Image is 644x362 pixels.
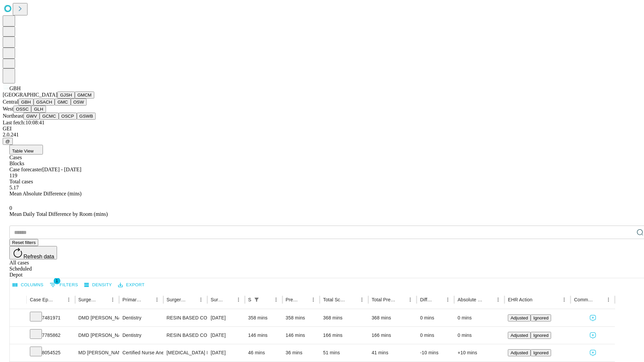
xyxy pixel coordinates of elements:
button: Menu [152,295,162,304]
div: RESIN BASED COMPOSITE 1 SURFACE, POSTERIOR [167,327,204,344]
button: Menu [271,295,281,304]
div: Predicted In Room Duration [286,297,299,302]
span: Total cases [9,179,33,184]
div: 358 mins [286,309,317,326]
button: GBH [18,99,34,106]
span: Ignored [533,350,548,355]
button: Sort [396,295,406,304]
div: 0 mins [458,309,501,326]
button: Sort [484,295,493,304]
div: Difference [420,297,433,302]
button: Adjusted [508,349,531,356]
div: 0 mins [458,327,501,344]
button: Refresh data [9,246,57,259]
button: Density [83,280,114,290]
button: GMCM [75,92,94,99]
div: Scheduled In Room Duration [248,297,251,302]
button: GSACH [34,99,55,106]
button: Menu [309,295,318,304]
div: 7785862 [30,327,72,344]
button: Menu [108,295,117,304]
span: Northeast [3,113,23,119]
button: GJSH [57,92,75,99]
div: 51 mins [323,344,365,361]
button: Sort [143,295,152,304]
button: Sort [99,295,108,304]
div: Total Scheduled Duration [323,297,347,302]
button: Expand [13,347,23,359]
div: 146 mins [248,327,279,344]
button: Sort [299,295,309,304]
span: [DATE] - [DATE] [42,167,81,172]
button: Menu [64,295,73,304]
button: Reset filters [9,239,38,246]
div: 166 mins [372,327,414,344]
div: Primary Service [122,297,142,302]
button: OSW [71,99,87,106]
button: Expand [13,330,23,342]
button: @ [3,138,13,145]
button: Sort [187,295,196,304]
div: [DATE] [211,309,241,326]
div: Total Predicted Duration [372,297,396,302]
span: Table View [12,148,34,154]
div: 368 mins [323,309,365,326]
button: Show filters [252,295,261,304]
span: Adjusted [511,333,528,338]
div: DMD [PERSON_NAME] [PERSON_NAME] Dmd [78,309,116,326]
button: Menu [406,295,415,304]
div: 8054525 [30,344,72,361]
button: GMC [55,99,70,106]
span: 119 [9,173,17,178]
button: Ignored [531,349,551,356]
button: OSSC [13,106,32,113]
span: Last fetch: 10:08:41 [3,120,45,125]
span: Reset filters [12,240,36,245]
button: Sort [224,295,234,304]
div: 146 mins [286,327,317,344]
div: Surgery Date [211,297,224,302]
div: 36 mins [286,344,317,361]
button: Table View [9,145,43,155]
div: 368 mins [372,309,414,326]
div: Dentistry [122,327,160,344]
button: OSCP [59,113,77,120]
div: 46 mins [248,344,279,361]
div: Surgeon Name [78,297,98,302]
button: Sort [55,295,64,304]
div: RESIN BASED COMPOSITE 4/OR MORE SURFACES, ANTERIOR [167,309,204,326]
span: 0 [9,205,12,211]
div: 0 mins [420,309,451,326]
button: Ignored [531,332,551,339]
button: Adjusted [508,332,531,339]
span: West [3,106,13,112]
span: Mean Daily Total Difference by Room (mins) [9,211,108,217]
div: Surgery Name [167,297,186,302]
div: Dentistry [122,309,160,326]
button: GCMC [40,113,59,120]
button: GSWB [77,113,96,120]
div: 0 mins [420,327,451,344]
div: GEI [3,126,641,132]
span: GBH [9,85,21,91]
button: Sort [434,295,443,304]
button: Menu [234,295,243,304]
div: -10 mins [420,344,451,361]
button: Menu [604,295,613,304]
div: 1 active filter [252,295,261,304]
div: EHR Action [508,297,532,302]
button: Menu [443,295,452,304]
button: Menu [357,295,367,304]
div: Absolute Difference [458,297,483,302]
button: Menu [196,295,206,304]
button: Select columns [11,280,45,290]
span: Central [3,99,18,105]
button: Menu [559,295,569,304]
div: Certified Nurse Anesthetist [122,344,160,361]
button: Expand [13,312,23,324]
span: Refresh data [23,254,54,259]
button: Show filters [48,280,80,290]
button: Sort [348,295,357,304]
span: Adjusted [511,350,528,355]
span: Mean Absolute Difference (mins) [9,191,82,196]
